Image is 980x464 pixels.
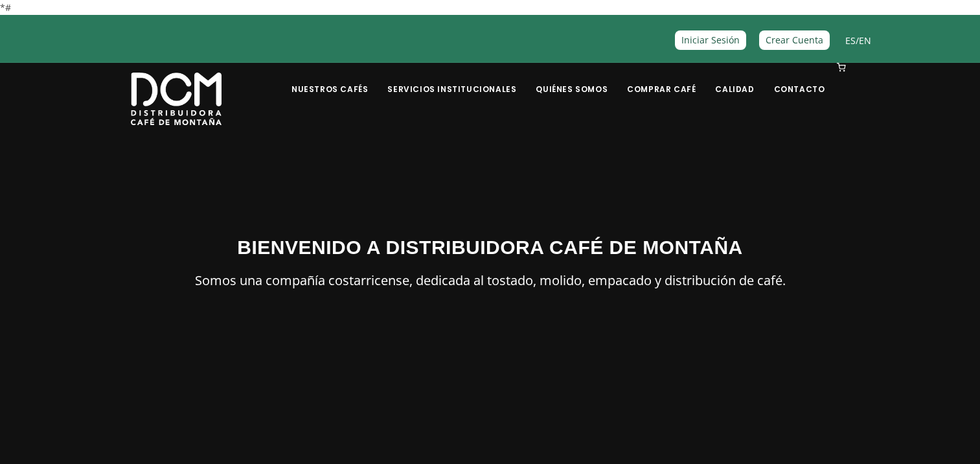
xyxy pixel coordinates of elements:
[766,64,833,95] a: Contacto
[707,64,762,95] a: Calidad
[619,64,703,95] a: Comprar Café
[859,34,871,47] a: EN
[131,270,850,292] p: Somos una compañía costarricense, dedicada al tostado, molido, empacado y distribución de café.
[845,34,856,47] a: ES
[528,64,615,95] a: Quiénes Somos
[131,233,850,262] h3: BIENVENIDO A DISTRIBUIDORA CAFÉ DE MONTAÑA
[759,30,830,49] a: Crear Cuenta
[380,64,524,95] a: Servicios Institucionales
[284,64,376,95] a: Nuestros Cafés
[845,33,871,48] span: /
[675,30,746,49] a: Iniciar Sesión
